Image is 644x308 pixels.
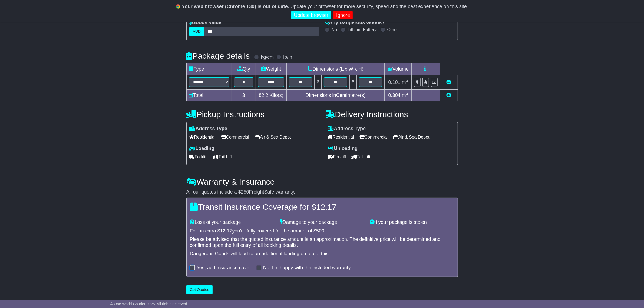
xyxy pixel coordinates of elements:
a: Ignore [333,11,353,20]
h4: Pickup Instructions [186,110,319,119]
span: 250 [241,189,249,195]
a: Update browser [291,11,331,20]
div: Loss of your package [187,219,277,225]
label: Goods Value [189,20,222,26]
td: x [315,75,322,89]
sup: 3 [406,92,408,96]
label: No [332,27,337,32]
span: Tail Lift [213,153,232,161]
label: AUD [189,27,204,36]
a: Add new item [447,93,451,98]
h4: Transit Insurance Coverage for $ [190,202,454,211]
div: Damage to your package [277,219,367,225]
span: m [402,93,408,98]
span: 0.101 [388,80,401,85]
td: x [349,75,356,89]
label: Address Type [328,126,366,132]
span: Residential [189,133,216,141]
label: Loading [189,146,214,152]
span: 12.17 [316,202,336,211]
div: If your package is stolen [367,219,457,225]
span: 500 [316,228,324,234]
span: Air & Sea Depot [255,133,291,141]
b: Your web browser (Chrome 139) is out of date. [182,4,289,9]
div: All our quotes include a $ FreightSafe warranty. [186,189,458,195]
span: m [402,80,408,85]
h4: Warranty & Insurance [186,177,458,186]
label: Lithium Battery [348,27,377,32]
span: Forklift [189,153,208,161]
label: No, I'm happy with the included warranty [263,265,351,271]
td: Kilo(s) [256,89,286,101]
a: Remove this item [447,80,451,85]
label: Unloading [328,146,358,152]
td: Qty [232,63,256,75]
button: Get Quotes [186,285,213,294]
span: 82.2 [259,93,268,98]
span: 12.17 [220,228,232,234]
span: 0.304 [388,93,401,98]
td: Volume [385,63,412,75]
span: © One World Courier 2025. All rights reserved. [110,302,188,306]
span: Commercial [359,133,388,141]
td: Dimensions in Centimetre(s) [286,89,385,101]
div: For an extra $ you're fully covered for the amount of $ . [190,228,454,234]
label: Yes, add insurance cover [197,265,251,271]
h4: Package details | [186,51,254,60]
sup: 3 [406,79,408,83]
td: 3 [232,89,256,101]
span: Air & Sea Depot [393,133,430,141]
h4: Delivery Instructions [325,110,458,119]
span: Residential [328,133,354,141]
span: Commercial [221,133,249,141]
td: Type [186,63,232,75]
td: Weight [256,63,286,75]
label: lb/in [283,54,292,60]
label: Other [387,27,398,32]
label: Address Type [189,126,227,132]
td: Total [186,89,232,101]
label: Any Dangerous Goods? [325,20,385,26]
div: Please be advised that the quoted insurance amount is an approximation. The definitive price will... [190,237,454,248]
td: Dimensions (L x W x H) [286,63,385,75]
span: Update your browser for more security, speed and the best experience on this site. [290,4,468,9]
span: Forklift [328,153,346,161]
span: Tail Lift [352,153,371,161]
label: kg/cm [261,54,274,60]
div: Dangerous Goods will lead to an additional loading on top of this. [190,251,454,257]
